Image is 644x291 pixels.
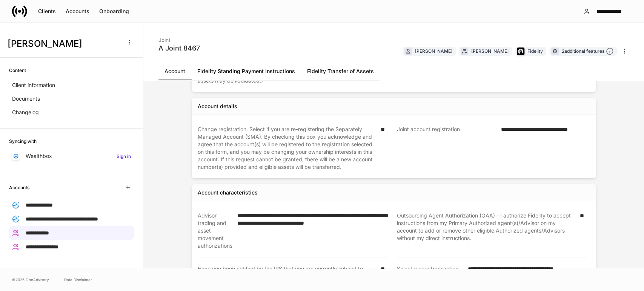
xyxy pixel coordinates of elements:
h3: [PERSON_NAME] [8,38,120,50]
p: Client information [12,81,55,89]
a: WealthboxSign in [9,149,134,163]
div: Clients [38,8,56,15]
p: Changelog [12,109,39,116]
div: [PERSON_NAME] [471,47,509,55]
h6: Sign in [117,153,131,160]
div: Have you been notified by the IRS that you are currently subject to backup withholding because yo... [198,265,376,288]
div: [PERSON_NAME] [415,47,452,55]
a: Data Disclaimer [64,277,92,283]
div: Fidelity [527,47,543,55]
a: Fidelity Standing Payment Instructions [191,62,301,80]
div: Select a core transaction account [397,265,463,288]
p: Wealthbox [26,152,52,160]
button: Clients [33,5,61,17]
div: 2 additional features [562,47,613,55]
button: Onboarding [94,5,134,17]
a: Account [158,62,191,80]
div: Account characteristics [198,189,258,196]
div: Advisor trading and asset movement authorizations [198,212,233,250]
a: Changelog [9,106,134,119]
h6: Accounts [9,184,29,191]
div: Outsourcing Agent Authorization (OAA) - I authorize Fidelity to accept instructions from my Prima... [397,212,575,250]
span: © 2025 OneAdvisory [12,277,49,283]
div: Account details [198,103,237,110]
div: Joint account registration [397,126,496,171]
div: Change registration. Select if you are re-registering the Separately Managed Account (SMA). By ch... [198,126,376,171]
h6: Syncing with [9,138,37,145]
div: Onboarding [99,8,129,15]
div: Accounts [66,8,89,15]
div: A Joint 8467 [158,44,200,53]
button: Accounts [61,5,94,17]
a: Client information [9,78,134,92]
div: Joint [158,32,200,44]
a: Documents [9,92,134,106]
h6: Content [9,67,26,74]
a: Fidelity Transfer of Assets [301,62,380,80]
p: Documents [12,95,40,103]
